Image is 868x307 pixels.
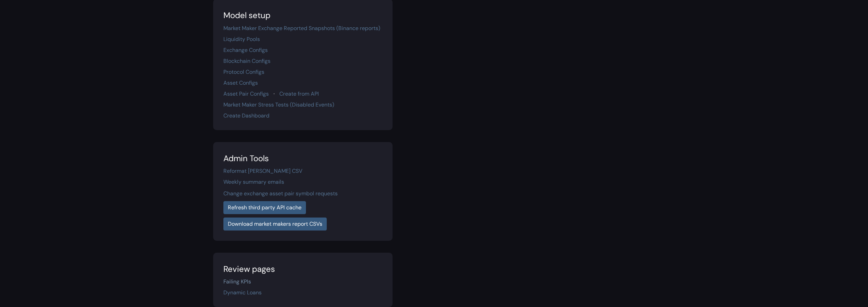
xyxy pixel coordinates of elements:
[223,46,268,54] a: Exchange Configs
[223,90,269,97] a: Asset Pair Configs
[223,167,303,175] a: Reformat [PERSON_NAME] CSV
[223,25,380,32] a: Market Maker Exchange Reported Snapshots (Binance reports)
[274,90,275,97] span: ·
[223,152,382,165] div: Admin Tools
[223,278,251,285] a: Failing KPIs
[223,190,338,197] a: Change exchange asset pair symbol requests
[223,218,327,231] a: Download market makers report CSVs
[223,68,264,75] a: Protocol Configs
[223,201,306,214] a: Refresh third party API cache
[223,9,382,22] div: Model setup
[223,178,284,185] a: Weekly summary emails
[223,112,269,119] a: Create Dashboard
[223,101,334,108] a: Market Maker Stress Tests (Disabled Events)
[279,90,319,97] a: Create from API
[223,57,270,65] a: Blockchain Configs
[223,36,260,43] a: Liquidity Pools
[223,289,262,296] a: Dynamic Loans
[223,79,258,86] a: Asset Configs
[223,263,382,275] div: Review pages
